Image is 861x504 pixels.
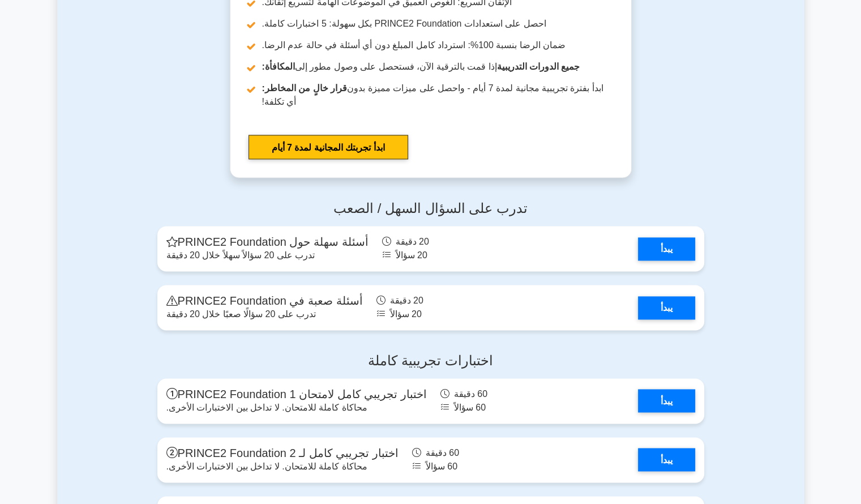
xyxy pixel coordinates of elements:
a: يبدأ [638,389,695,412]
a: ابدأ تجربتك المجانية لمدة 7 أيام [249,135,408,159]
a: يبدأ [638,448,695,471]
a: يبدأ [638,237,695,260]
font: اختبارات تجريبية كاملة [368,353,492,368]
a: يبدأ [638,296,695,319]
font: تدرب على السؤال السهل / الصعب [333,200,528,216]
